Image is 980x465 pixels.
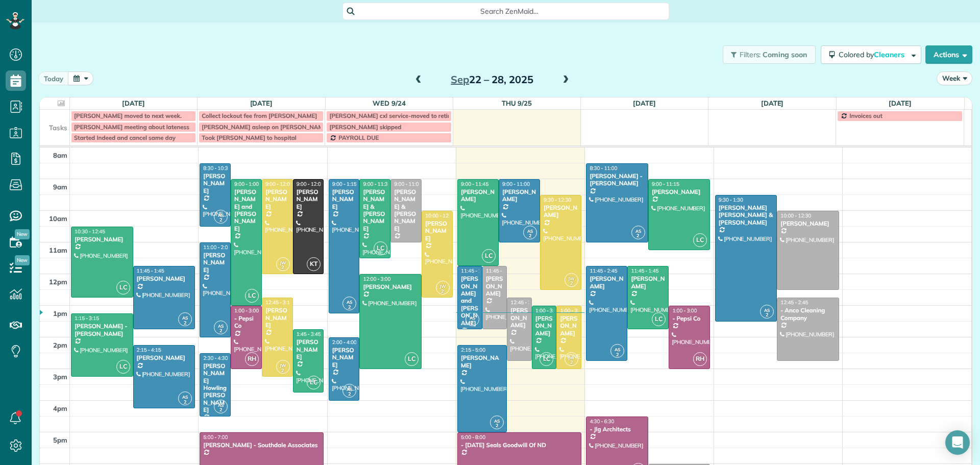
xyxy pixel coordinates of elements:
[780,220,836,227] div: [PERSON_NAME]
[740,50,761,59] span: Filters:
[202,134,297,141] span: Took [PERSON_NAME] to hospital
[461,434,485,440] span: 5:00 - 8:00
[821,45,921,64] button: Colored byCleaners
[75,315,99,322] span: 1:15 - 3:15
[470,315,475,321] span: AS
[265,181,293,187] span: 9:00 - 12:00
[524,231,536,241] small: 2
[925,45,972,64] button: Actions
[374,241,387,255] span: LC
[559,315,578,337] div: [PERSON_NAME]
[672,315,707,322] div: - Pepsi Co
[332,188,357,210] div: [PERSON_NAME]
[265,299,293,306] span: 12:45 - 3:15
[373,99,406,107] a: Wed 9/24
[179,398,191,407] small: 2
[75,228,105,235] span: 10:30 - 12:45
[466,319,479,328] small: 2
[945,430,970,455] div: Open Intercom Messenger
[53,183,67,191] span: 9am
[332,347,357,369] div: [PERSON_NAME]
[136,275,192,282] div: [PERSON_NAME]
[234,181,259,187] span: 9:00 - 1:00
[329,112,485,119] span: [PERSON_NAME] cxl service-moved to retirement home.
[116,281,130,295] span: LC
[74,123,189,131] span: [PERSON_NAME] meeting about lateness
[53,341,67,349] span: 2pm
[491,421,503,431] small: 2
[889,99,912,107] a: [DATE]
[568,355,575,360] span: JW
[218,323,224,329] span: AS
[265,307,290,329] div: [PERSON_NAME]
[615,347,620,352] span: AS
[74,134,176,141] span: Started Indeed and cancel same day
[343,389,356,399] small: 2
[535,315,554,337] div: [PERSON_NAME]
[780,307,836,322] div: - Anco Cleaning Company
[693,233,707,247] span: LC
[245,289,259,303] span: LC
[74,323,130,337] div: [PERSON_NAME] - [PERSON_NAME]
[179,319,191,328] small: 2
[510,307,529,329] div: [PERSON_NAME]
[49,278,67,286] span: 12pm
[53,373,67,381] span: 3pm
[329,123,401,131] span: [PERSON_NAME] skipped
[203,165,231,172] span: 8:30 - 10:30
[651,188,707,195] div: [PERSON_NAME]
[486,267,513,274] span: 11:45 - 1:45
[218,212,224,218] span: AS
[764,307,770,313] span: AS
[874,50,906,59] span: Cleaners
[460,354,504,369] div: [PERSON_NAME]
[502,181,530,187] span: 9:00 - 11:00
[182,315,188,321] span: AS
[15,229,30,239] span: New
[719,197,743,203] span: 9:30 - 1:30
[332,181,357,187] span: 9:00 - 1:15
[631,267,658,274] span: 11:45 - 1:45
[543,204,578,219] div: [PERSON_NAME]
[347,386,352,392] span: AS
[693,352,707,366] span: RH
[718,204,774,226] div: [PERSON_NAME] [PERSON_NAME] & [PERSON_NAME]
[116,360,130,374] span: LC
[347,299,352,305] span: AS
[460,442,578,449] div: - [DATE] Seals Goodwill Of ND
[780,212,811,219] span: 10:00 - 12:30
[277,366,289,376] small: 2
[343,303,356,312] small: 2
[362,283,419,290] div: [PERSON_NAME]
[363,181,390,187] span: 9:00 - 11:30
[296,338,321,360] div: [PERSON_NAME]
[202,112,317,119] span: Collect lockout fee from [PERSON_NAME]
[49,214,67,223] span: 10am
[482,249,496,263] span: LC
[297,331,321,337] span: 1:45 - 3:45
[502,99,532,107] a: Thu 9/25
[510,299,538,306] span: 12:45 - 2:45
[763,50,807,59] span: Coming soon
[590,418,614,425] span: 4:30 - 6:30
[203,355,228,361] span: 2:30 - 4:30
[203,434,228,440] span: 5:00 - 7:00
[780,299,808,306] span: 12:45 - 2:45
[439,283,446,289] span: JW
[394,188,419,232] div: [PERSON_NAME] & [PERSON_NAME]
[49,246,67,254] span: 11am
[203,173,228,194] div: [PERSON_NAME]
[589,426,645,433] div: - Jlg Architects
[202,123,342,131] span: [PERSON_NAME] asleep on [PERSON_NAME] sofa
[460,188,496,203] div: [PERSON_NAME]
[122,99,145,107] a: [DATE]
[849,112,883,119] span: Invoices out
[53,404,67,412] span: 4pm
[218,402,224,408] span: AS
[502,188,537,203] div: [PERSON_NAME]
[74,112,182,119] span: [PERSON_NAME] moved to next week.
[307,376,321,389] span: LC
[280,362,286,368] span: JW
[214,215,227,225] small: 2
[590,165,617,172] span: 8:30 - 11:00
